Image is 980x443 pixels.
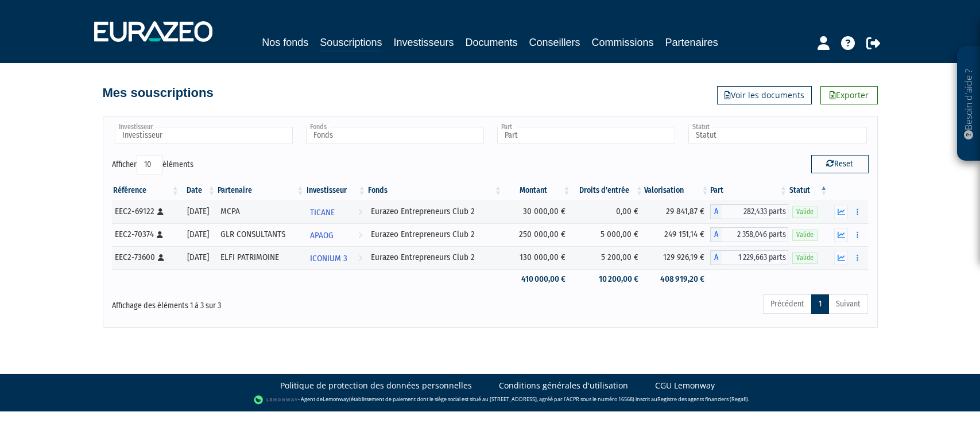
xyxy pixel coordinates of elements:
a: Souscriptions [320,34,382,52]
th: Partenaire: activer pour trier la colonne par ordre croissant [216,181,305,200]
a: ICONIUM 3 [305,246,367,269]
span: Valide [792,230,818,240]
a: Conseillers [529,34,580,50]
th: Droits d'entrée: activer pour trier la colonne par ordre croissant [571,181,644,200]
button: Reset [811,155,869,173]
i: Voir l'investisseur [358,202,362,223]
div: Eurazeo Entrepreneurs Club 2 [371,228,499,240]
td: 129 926,19 € [644,246,710,269]
div: [DATE] [184,205,212,217]
a: Lemonway [323,395,349,403]
span: A [710,250,722,265]
td: 250 000,00 € [503,223,571,246]
td: 410 000,00 € [503,269,571,289]
div: EEC2-73600 [115,251,176,263]
div: A - Eurazeo Entrepreneurs Club 2 [710,227,788,242]
label: Afficher éléments [112,155,193,174]
a: Commissions [592,34,654,50]
span: ICONIUM 3 [310,248,347,269]
a: Documents [465,34,517,50]
a: 1 [811,294,829,314]
span: Valide [792,207,818,217]
div: A - Eurazeo Entrepreneurs Club 2 [710,204,788,219]
a: TICANE [305,200,367,223]
div: EEC2-70374 [115,228,176,240]
a: Exporter [820,86,878,104]
th: Investisseur: activer pour trier la colonne par ordre croissant [305,181,367,200]
td: 29 841,87 € [644,200,710,223]
div: A - Eurazeo Entrepreneurs Club 2 [710,250,788,265]
div: Affichage des éléments 1 à 3 sur 3 [112,293,417,312]
i: [Français] Personne physique [157,231,163,238]
td: 5 000,00 € [571,223,644,246]
a: Investisseurs [393,34,454,50]
td: 10 200,00 € [571,269,644,289]
td: 30 000,00 € [503,200,571,223]
th: Valorisation: activer pour trier la colonne par ordre croissant [644,181,710,200]
th: Fonds: activer pour trier la colonne par ordre croissant [367,181,503,200]
a: Politique de protection des données personnelles [280,380,472,391]
td: ELFI PATRIMOINE [216,246,305,269]
img: 1732889491-logotype_eurazeo_blanc_rvb.png [94,21,212,42]
div: EEC2-69122 [115,205,176,217]
th: Montant: activer pour trier la colonne par ordre croissant [503,181,571,200]
a: Partenaires [665,34,718,50]
i: Voir l'investisseur [358,225,362,246]
span: 2 358,046 parts [722,227,788,242]
select: Afficheréléments [137,155,162,174]
th: Part: activer pour trier la colonne par ordre croissant [710,181,788,200]
a: Nos fonds [262,34,308,50]
td: 0,00 € [571,200,644,223]
th: Statut : activer pour trier la colonne par ordre d&eacute;croissant [788,181,829,200]
div: Eurazeo Entrepreneurs Club 2 [371,205,499,217]
a: Registre des agents financiers (Regafi) [657,395,748,403]
td: 249 151,14 € [644,223,710,246]
span: APAOG [310,225,334,246]
a: CGU Lemonway [655,380,715,391]
i: Voir l'investisseur [358,248,362,269]
th: Date: activer pour trier la colonne par ordre croissant [180,181,216,200]
span: TICANE [310,202,335,223]
div: [DATE] [184,251,212,263]
td: 5 200,00 € [571,246,644,269]
h4: Mes souscriptions [103,86,214,100]
span: A [710,227,722,242]
td: GLR CONSULTANTS [216,223,305,246]
a: Voir les documents [717,86,812,104]
td: MCPA [216,200,305,223]
th: Référence : activer pour trier la colonne par ordre croissant [112,181,180,200]
a: Conditions générales d'utilisation [499,380,628,391]
span: 1 229,663 parts [722,250,788,265]
div: [DATE] [184,228,212,240]
i: [Français] Personne physique [157,208,164,215]
span: A [710,204,722,219]
span: Valide [792,252,818,263]
td: 408 919,20 € [644,269,710,289]
span: 282,433 parts [722,204,788,219]
p: Besoin d'aide ? [962,52,975,156]
a: APAOG [305,223,367,246]
div: Eurazeo Entrepreneurs Club 2 [371,251,499,263]
i: [Français] Personne physique [158,254,164,261]
div: - Agent de (établissement de paiement dont le siège social est situé au [STREET_ADDRESS], agréé p... [11,394,969,406]
td: 130 000,00 € [503,246,571,269]
img: logo-lemonway.png [254,394,298,406]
